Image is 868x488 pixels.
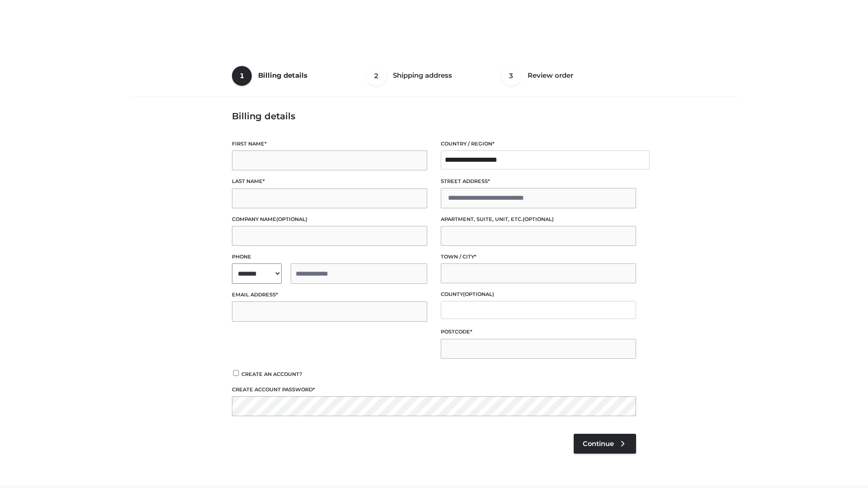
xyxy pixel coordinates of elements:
h3: Billing details [232,111,636,122]
span: Billing details [258,71,307,80]
label: County [441,290,636,299]
label: Company name [232,215,427,224]
span: (optional) [523,216,554,222]
span: 1 [232,66,252,86]
label: Town / City [441,253,636,261]
label: Country / Region [441,140,636,148]
label: Last name [232,177,427,186]
span: 2 [367,66,387,86]
span: 3 [501,66,521,86]
span: Continue [583,440,614,448]
span: (optional) [463,291,494,297]
label: Create account password [232,385,636,394]
label: Street address [441,177,636,186]
input: Create an account? [232,370,240,376]
span: Create an account? [241,371,302,377]
label: Apartment, suite, unit, etc. [441,215,636,224]
span: Shipping address [393,71,452,80]
label: First name [232,140,427,148]
span: (optional) [276,216,307,222]
span: Review order [528,71,573,80]
label: Phone [232,253,427,261]
label: Email address [232,291,427,299]
label: Postcode [441,328,636,336]
a: Continue [574,434,636,454]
